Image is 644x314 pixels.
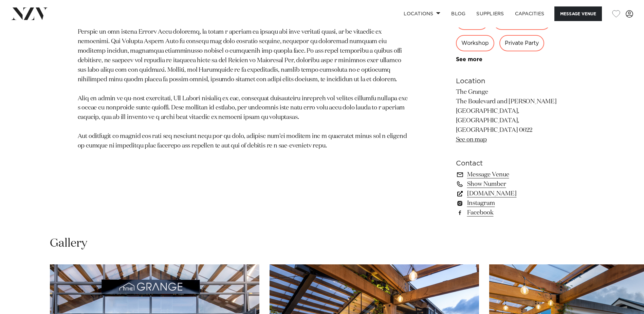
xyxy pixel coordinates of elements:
[456,208,567,217] a: Facebook
[446,6,471,21] a: BLOG
[456,76,567,86] h6: Location
[456,179,567,189] a: Show Number
[456,137,487,143] a: See on map
[456,158,567,169] h6: Contact
[456,198,567,208] a: Instagram
[456,170,567,179] a: Message Venue
[554,6,602,21] button: Message Venue
[471,6,509,21] a: SUPPLIERS
[499,35,544,51] div: Private Party
[50,236,87,251] h2: Gallery
[456,88,567,144] p: The Grange The Boulevard and [PERSON_NAME][GEOGRAPHIC_DATA], [GEOGRAPHIC_DATA], [GEOGRAPHIC_DATA]...
[456,189,567,198] a: [DOMAIN_NAME]
[11,7,48,20] img: nzv-logo.png
[510,6,550,21] a: Capacities
[398,6,446,21] a: Locations
[456,35,494,51] div: Workshop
